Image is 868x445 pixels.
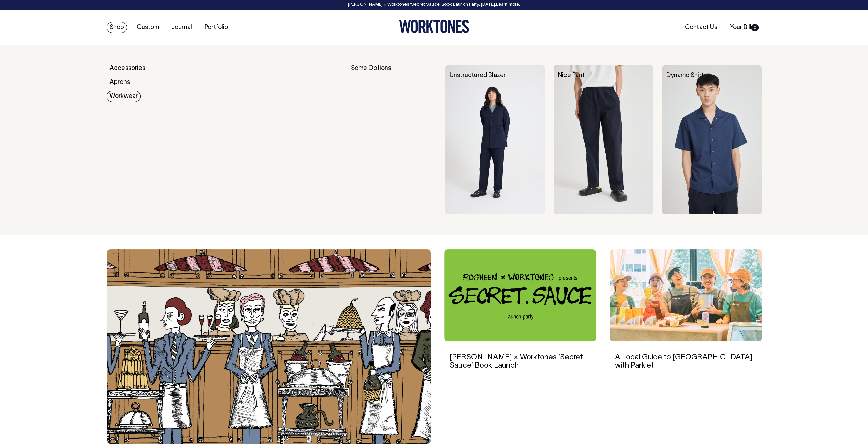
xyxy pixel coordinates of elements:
[7,2,861,7] div: [PERSON_NAME] × Worktones ‘Secret Sauce’ Book Launch Party, [DATE]. .
[682,22,720,33] a: Contact Us
[107,63,148,74] a: Accessories
[351,65,436,214] div: Some Options
[444,249,596,341] img: Rosheen Kaul × Worktones ‘Secret Sauce’ Book Launch
[727,22,761,33] a: Your Bill0
[554,65,653,214] img: Nice Pant
[107,77,133,88] a: Aprons
[558,73,585,78] a: Nice Pant
[496,3,519,7] a: Learn more
[445,65,545,214] img: Unstructured Blazer
[107,249,431,444] img: Your Guide To The Worktones Apron Range
[751,24,759,31] span: 0
[666,73,704,78] a: Dynamo Shirt
[107,91,141,102] a: Workwear
[450,354,583,369] a: [PERSON_NAME] × Worktones ‘Secret Sauce’ Book Launch
[134,22,162,33] a: Custom
[169,22,195,33] a: Journal
[610,249,762,341] img: A Local Guide to Tokyo with Parklet
[202,22,231,33] a: Portfolio
[662,65,762,214] img: Dynamo Shirt
[615,354,752,369] a: A Local Guide to [GEOGRAPHIC_DATA] with Parklet
[450,73,506,78] a: Unstructured Blazer
[107,22,127,33] a: Shop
